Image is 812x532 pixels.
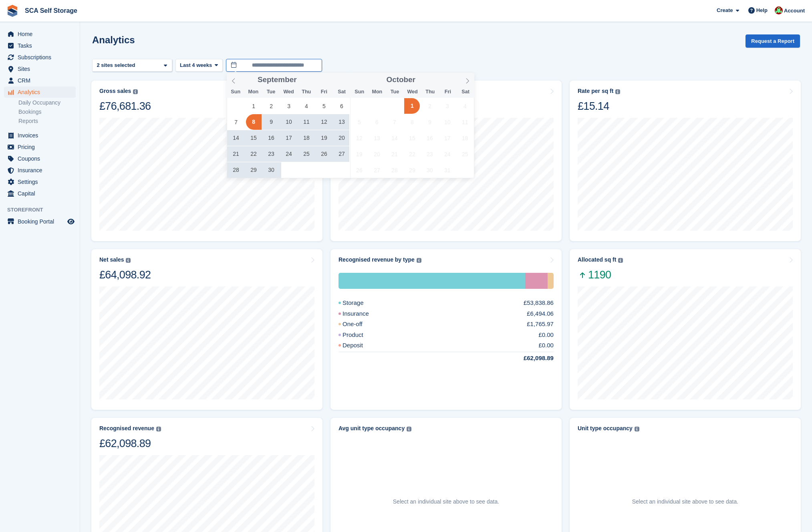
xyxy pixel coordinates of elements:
[258,76,297,84] span: September
[635,427,639,431] img: icon-info-grey-7440780725fd019a000dd9b08b2336e03edf1995a4989e88bcd33f0948082b44.svg
[4,188,76,199] a: menu
[299,98,314,114] span: September 4, 2025
[422,146,437,162] span: October 23, 2025
[246,130,262,146] span: September 15, 2025
[457,130,473,146] span: October 18, 2025
[244,89,262,95] span: Mon
[316,130,332,146] span: September 19, 2025
[18,130,66,141] span: Invoices
[352,114,367,130] span: October 5, 2025
[299,146,314,162] span: September 25, 2025
[339,425,405,432] div: Avg unit type occupancy
[538,341,554,350] div: £0.00
[264,98,279,114] span: September 2, 2025
[264,162,279,178] span: September 30, 2025
[457,98,473,114] span: October 4, 2025
[281,114,297,130] span: September 10, 2025
[92,34,135,45] h2: Analytics
[387,114,402,130] span: October 7, 2025
[339,320,382,329] div: One-off
[404,146,420,162] span: October 22, 2025
[368,89,386,95] span: Mon
[615,89,620,94] img: icon-info-grey-7440780725fd019a000dd9b08b2336e03edf1995a4989e88bcd33f0948082b44.svg
[4,28,76,40] a: menu
[18,165,66,176] span: Insurance
[352,146,367,162] span: October 19, 2025
[4,165,76,176] a: menu
[18,87,66,98] span: Analytics
[18,153,66,164] span: Coupons
[334,146,349,162] span: September 27, 2025
[299,114,314,130] span: September 11, 2025
[99,425,154,432] div: Recognised revenue
[18,75,66,86] span: CRM
[95,61,138,69] div: 2 sites selected
[175,59,223,72] button: Last 4 weeks
[339,273,525,289] div: Storage
[578,99,620,113] div: £15.14
[524,298,554,308] div: £53,838.86
[156,427,161,431] img: icon-info-grey-7440780725fd019a000dd9b08b2336e03edf1995a4989e88bcd33f0948082b44.svg
[775,6,783,14] img: Dale Chapman
[717,6,733,14] span: Create
[525,273,548,289] div: Insurance
[18,99,76,107] a: Daily Occupancy
[746,34,800,48] button: Request a Report
[280,89,298,95] span: Wed
[618,258,623,263] img: icon-info-grey-7440780725fd019a000dd9b08b2336e03edf1995a4989e88bcd33f0948082b44.svg
[133,89,138,94] img: icon-info-grey-7440780725fd019a000dd9b08b2336e03edf1995a4989e88bcd33f0948082b44.svg
[18,108,76,116] a: Bookings
[316,114,332,130] span: September 12, 2025
[99,99,151,113] div: £76,681.36
[264,146,279,162] span: September 23, 2025
[333,89,351,95] span: Sat
[504,354,554,363] div: £62,098.89
[578,88,613,95] div: Rate per sq ft
[299,130,314,146] span: September 18, 2025
[369,162,385,178] span: October 27, 2025
[228,162,244,178] span: September 28, 2025
[439,146,455,162] span: October 24, 2025
[404,114,420,130] span: October 8, 2025
[18,52,66,63] span: Subscriptions
[339,256,415,263] div: Recognised revenue by type
[297,76,322,84] input: Year
[457,114,473,130] span: October 11, 2025
[99,437,161,450] div: £62,098.89
[334,114,349,130] span: September 13, 2025
[756,6,768,14] span: Help
[281,146,297,162] span: September 24, 2025
[99,256,124,263] div: Net sales
[578,268,623,282] span: 1190
[422,162,437,178] span: October 30, 2025
[4,141,76,153] a: menu
[352,162,367,178] span: October 26, 2025
[439,130,455,146] span: October 17, 2025
[18,188,66,199] span: Capital
[18,117,76,125] a: Reports
[334,130,349,146] span: September 20, 2025
[18,176,66,187] span: Settings
[18,141,66,153] span: Pricing
[393,498,499,506] p: Select an individual site above to see data.
[281,130,297,146] span: September 17, 2025
[352,130,367,146] span: October 12, 2025
[339,309,388,318] div: Insurance
[404,89,421,95] span: Wed
[387,130,402,146] span: October 14, 2025
[281,98,297,114] span: September 3, 2025
[369,130,385,146] span: October 13, 2025
[264,130,279,146] span: September 16, 2025
[439,98,455,114] span: October 3, 2025
[417,258,421,263] img: icon-info-grey-7440780725fd019a000dd9b08b2336e03edf1995a4989e88bcd33f0948082b44.svg
[578,425,633,432] div: Unit type occupancy
[4,75,76,86] a: menu
[264,114,279,130] span: September 9, 2025
[527,309,554,318] div: £6,494.06
[246,98,262,114] span: September 1, 2025
[457,89,474,95] span: Sat
[339,298,383,308] div: Storage
[246,146,262,162] span: September 22, 2025
[315,89,333,95] span: Fri
[126,258,131,263] img: icon-info-grey-7440780725fd019a000dd9b08b2336e03edf1995a4989e88bcd33f0948082b44.svg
